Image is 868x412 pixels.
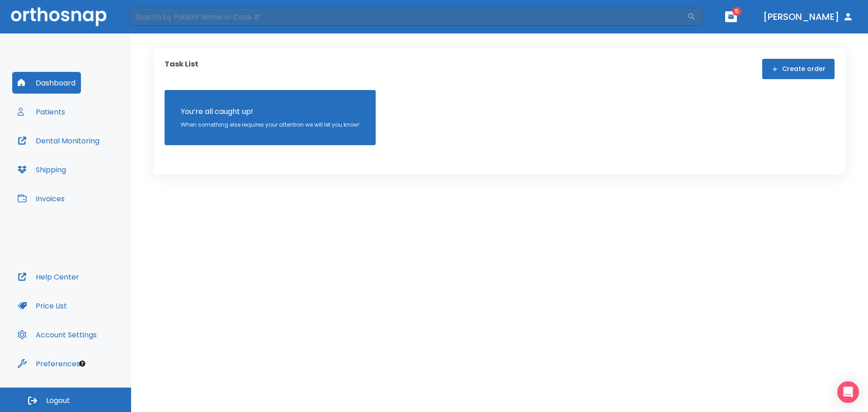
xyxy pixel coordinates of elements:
[12,324,102,346] button: Account Settings
[759,9,857,25] button: [PERSON_NAME]
[181,121,359,129] p: When something else requires your attention we will let you know!
[12,266,85,288] button: Help Center
[732,7,741,16] span: 5
[181,106,359,117] p: You’re all caught up!
[165,59,198,79] p: Task List
[12,101,71,123] button: Patients
[12,72,81,94] button: Dashboard
[11,7,107,26] img: Orthosnap
[837,381,859,403] div: Open Intercom Messenger
[12,295,72,317] button: Price List
[12,188,70,209] button: Invoices
[46,396,70,406] span: Logout
[12,353,85,374] button: Preferences
[129,8,687,26] input: Search by Patient Name or Case #
[78,360,86,368] div: Tooltip anchor
[12,130,105,152] button: Dental Monitoring
[762,59,835,79] button: Create order
[12,159,71,180] button: Shipping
